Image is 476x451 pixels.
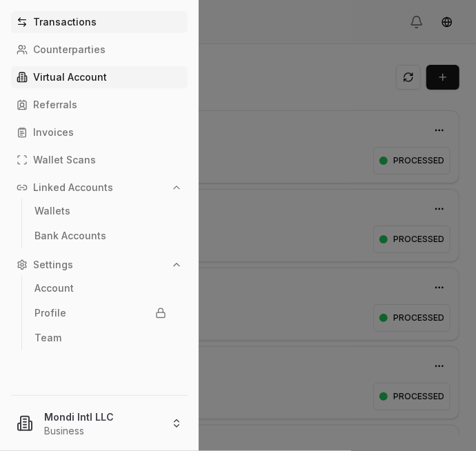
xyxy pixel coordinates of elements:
a: Counterparties [11,39,188,61]
p: Referrals [33,100,77,110]
a: Virtual Account [11,66,188,88]
button: Settings [11,254,188,276]
button: Linked Accounts [11,177,188,199]
p: Bank Accounts [34,231,106,241]
p: Account [34,283,74,293]
p: Linked Accounts [33,183,113,192]
p: Settings [33,260,73,270]
p: Profile [34,308,66,318]
button: Mondi Intl LLCBusiness [6,401,193,445]
a: Wallets [29,200,172,222]
a: Account [29,277,172,299]
p: Wallet Scans [33,155,96,165]
p: Mondi Intl LLC [44,410,160,424]
a: Transactions [11,11,188,33]
p: Invoices [33,128,74,137]
a: Profile [29,302,172,324]
p: Transactions [33,17,97,27]
p: Team [34,333,61,343]
a: Referrals [11,94,188,116]
a: Bank Accounts [29,225,172,247]
a: Invoices [11,121,188,143]
p: Business [44,424,160,438]
p: Wallets [34,206,70,216]
a: Wallet Scans [11,149,188,171]
p: Virtual Account [33,72,107,82]
a: Team [29,327,172,349]
p: Counterparties [33,45,106,54]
